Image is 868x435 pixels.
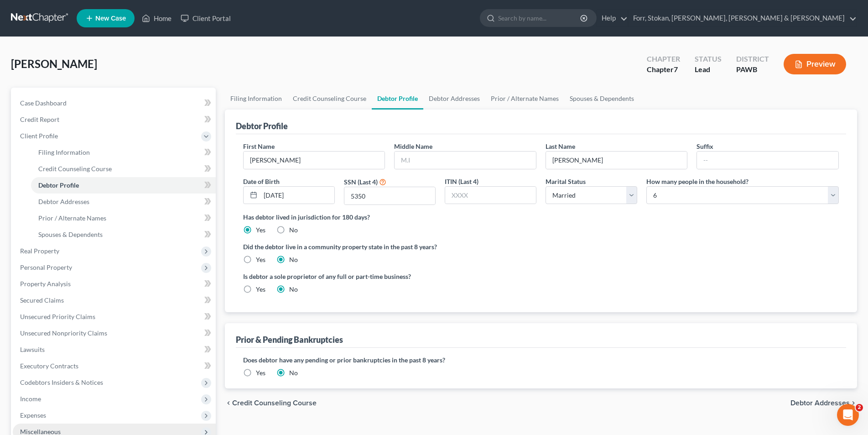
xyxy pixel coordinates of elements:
[38,148,90,156] span: Filing Information
[736,54,769,64] div: District
[697,152,838,169] input: --
[629,10,857,26] a: Forr, Stokan, [PERSON_NAME], [PERSON_NAME] & [PERSON_NAME]
[395,152,536,169] input: M.I
[856,404,863,411] span: 2
[445,177,478,186] label: ITIN (Last 4)
[289,368,298,377] label: No
[38,165,112,173] span: Credit Counseling Course
[13,341,216,358] a: Lawsuits
[20,313,95,320] span: Unsecured Priority Claims
[38,181,79,189] span: Debtor Profile
[372,88,423,110] a: Debtor Profile
[289,255,298,264] label: No
[256,225,265,235] label: Yes
[13,292,216,309] a: Secured Claims
[287,88,372,110] a: Credit Counseling Course
[344,177,378,187] label: SSN (Last 4)
[20,378,103,386] span: Codebtors Insiders & Notices
[20,99,67,107] span: Case Dashboard
[11,57,97,70] span: [PERSON_NAME]
[20,280,71,288] span: Property Analysis
[850,399,857,407] i: chevron_right
[695,64,722,75] div: Lead
[20,247,59,255] span: Real Property
[736,64,769,75] div: PAWB
[20,395,41,403] span: Income
[38,198,89,205] span: Debtor Addresses
[546,177,586,186] label: Marital Status
[13,276,216,292] a: Property Analysis
[13,309,216,325] a: Unsecured Priority Claims
[243,177,280,186] label: Date of Birth
[20,132,58,140] span: Client Profile
[31,226,216,243] a: Spouses & Dependents
[95,15,126,22] span: New Case
[31,144,216,161] a: Filing Information
[31,161,216,177] a: Credit Counseling Course
[498,10,582,26] input: Search by name...
[674,65,678,73] span: 7
[20,115,59,123] span: Credit Report
[546,142,575,151] label: Last Name
[546,152,687,169] input: --
[647,64,680,75] div: Chapter
[647,54,680,64] div: Chapter
[597,10,628,26] a: Help
[243,242,839,252] label: Did the debtor live in a community property state in the past 8 years?
[20,411,46,419] span: Expenses
[243,212,839,222] label: Has debtor lived in jurisdiction for 180 days?
[20,263,72,271] span: Personal Property
[13,95,216,111] a: Case Dashboard
[20,362,78,370] span: Executory Contracts
[137,10,176,26] a: Home
[256,285,265,294] label: Yes
[646,177,748,186] label: How many people in the household?
[13,325,216,341] a: Unsecured Nonpriority Claims
[394,142,432,151] label: Middle Name
[38,231,103,238] span: Spouses & Dependents
[31,210,216,226] a: Prior / Alternate Names
[243,142,275,151] label: First Name
[243,272,536,281] label: Is debtor a sole proprietor of any full or part-time business?
[232,399,317,407] span: Credit Counseling Course
[289,285,298,294] label: No
[289,225,298,235] label: No
[256,368,265,377] label: Yes
[344,187,435,204] input: XXXX
[696,142,713,151] label: Suffix
[13,358,216,374] a: Executory Contracts
[445,187,536,204] input: XXXX
[20,329,107,337] span: Unsecured Nonpriority Claims
[243,355,839,365] label: Does debtor have any pending or prior bankruptcies in the past 8 years?
[176,10,235,26] a: Client Portal
[784,54,846,74] button: Preview
[564,88,639,110] a: Spouses & Dependents
[31,194,216,210] a: Debtor Addresses
[236,334,343,345] div: Prior & Pending Bankruptcies
[225,88,287,110] a: Filing Information
[256,255,265,264] label: Yes
[260,187,334,204] input: MM/DD/YYYY
[790,399,857,407] button: Debtor Addresses chevron_right
[13,111,216,128] a: Credit Report
[423,88,485,110] a: Debtor Addresses
[225,399,317,407] button: chevron_left Credit Counseling Course
[20,346,45,353] span: Lawsuits
[38,214,106,222] span: Prior / Alternate Names
[837,404,859,426] iframe: Intercom live chat
[236,121,288,131] div: Debtor Profile
[790,399,850,407] span: Debtor Addresses
[695,54,722,64] div: Status
[244,152,385,169] input: --
[225,399,232,407] i: chevron_left
[485,88,564,110] a: Prior / Alternate Names
[31,177,216,194] a: Debtor Profile
[20,296,64,304] span: Secured Claims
